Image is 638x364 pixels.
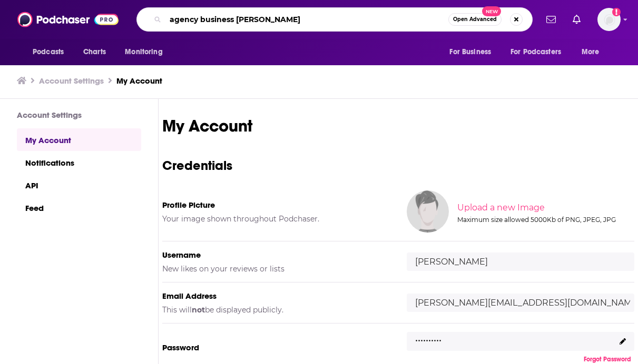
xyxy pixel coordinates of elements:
span: Open Advanced [453,17,497,22]
input: username [407,252,634,271]
button: Forgot Password [581,355,634,363]
span: More [582,45,600,59]
a: My Account [116,76,162,86]
h5: Your image shown throughout Podchaser. [162,214,390,224]
img: Podchaser - Follow, Share and Rate Podcasts [17,9,119,29]
div: Maximum size allowed 5000Kb of PNG, JPEG, JPG [457,216,632,224]
b: not [192,305,205,315]
a: Feed [17,196,141,219]
a: Notifications [17,151,141,174]
span: Logged in as vanderson [597,8,621,31]
h5: Email Address [162,291,390,301]
h1: My Account [162,116,634,136]
button: Open AdvancedNew [448,13,502,26]
a: Account Settings [39,76,104,86]
a: Show notifications dropdown [568,11,585,28]
img: Your profile image [407,190,449,232]
a: Charts [76,42,112,62]
a: My Account [17,128,141,151]
a: Show notifications dropdown [542,11,560,28]
input: email [407,294,634,312]
h5: New likes on your reviews or lists [162,264,390,274]
span: Podcasts [33,45,64,59]
button: open menu [117,42,176,62]
h5: Profile Picture [162,200,390,210]
span: For Podcasters [511,45,561,59]
button: Show profile menu [597,8,621,31]
input: Search podcasts, credits, & more... [165,11,448,28]
span: Monitoring [125,45,162,59]
h3: Credentials [162,157,634,174]
button: open menu [504,42,576,62]
div: Search podcasts, credits, & more... [136,7,533,32]
button: open menu [574,42,613,62]
button: open menu [442,42,504,62]
span: New [482,6,501,16]
h5: Username [162,250,390,260]
a: API [17,174,141,196]
h5: Password [162,342,390,352]
h3: Account Settings [17,110,141,120]
span: For Business [449,45,491,59]
svg: Add a profile image [612,8,621,16]
img: User Profile [597,8,621,31]
p: .......... [415,329,441,345]
h5: This will be displayed publicly. [162,305,390,315]
span: Charts [83,45,106,59]
button: open menu [25,42,77,62]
